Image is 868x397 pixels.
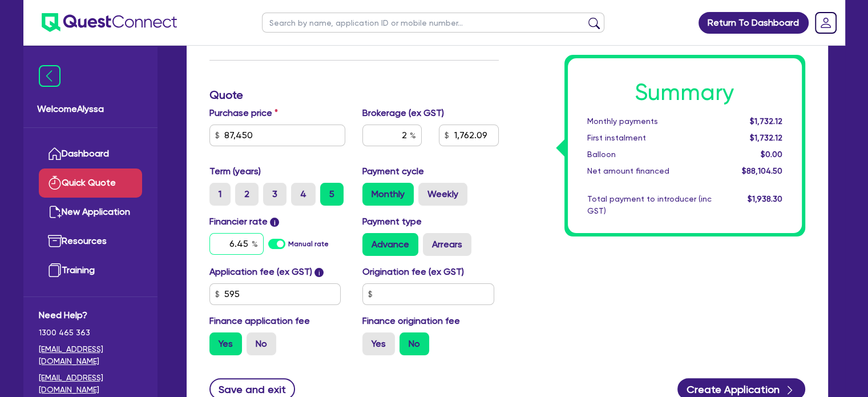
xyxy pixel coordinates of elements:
label: 2 [235,183,259,206]
a: Return To Dashboard [699,12,809,34]
label: Monthly [362,183,414,206]
a: Quick Quote [39,169,142,198]
a: Dropdown toggle [811,8,841,38]
label: 4 [291,183,316,206]
label: Finance application fee [209,314,310,328]
div: Balloon [579,149,720,161]
label: Finance origination fee [362,314,460,328]
label: Arrears [423,233,471,256]
div: Monthly payments [579,115,720,127]
img: resources [48,234,62,248]
label: 3 [263,183,286,206]
img: icon-menu-close [39,65,60,87]
a: Dashboard [39,139,142,169]
label: Weekly [418,183,467,206]
h3: Quote [209,88,499,102]
span: Need Help? [39,308,142,322]
span: $0.00 [760,150,782,159]
a: [EMAIL_ADDRESS][DOMAIN_NAME] [39,372,142,396]
label: No [247,332,276,355]
img: new-application [48,205,62,219]
label: Manual rate [288,239,329,249]
label: No [399,332,429,355]
label: 5 [320,183,344,206]
label: Yes [362,332,395,355]
a: Resources [39,227,142,256]
img: quest-connect-logo-blue [42,13,177,32]
span: $1,732.12 [749,133,782,142]
h1: Summary [587,79,782,106]
label: 1 [209,183,231,206]
span: 1300 465 363 [39,327,142,339]
label: Purchase price [209,106,278,120]
span: $88,104.50 [741,166,782,175]
label: Financier rate [209,215,280,228]
label: Origination fee (ex GST) [362,265,464,279]
div: Total payment to introducer (inc GST) [579,193,720,217]
input: Search by name, application ID or mobile number... [262,13,604,33]
a: New Application [39,198,142,227]
a: Training [39,256,142,285]
div: Net amount financed [579,165,720,177]
label: Advance [362,233,418,256]
span: i [270,218,279,227]
label: Payment type [362,215,422,228]
span: $1,938.30 [747,194,782,203]
span: i [314,268,324,277]
div: First instalment [579,132,720,144]
label: Application fee (ex GST) [209,265,312,279]
label: Yes [209,332,242,355]
img: quick-quote [48,176,62,190]
label: Term (years) [209,165,261,178]
label: Brokerage (ex GST) [362,106,444,120]
label: Payment cycle [362,165,424,178]
img: training [48,263,62,277]
span: Welcome Alyssa [37,102,144,116]
a: [EMAIL_ADDRESS][DOMAIN_NAME] [39,343,142,367]
span: $1,732.12 [749,117,782,126]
